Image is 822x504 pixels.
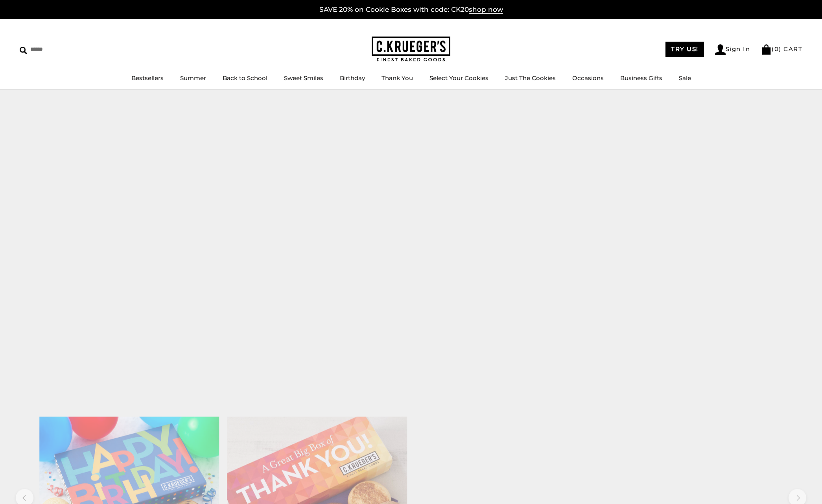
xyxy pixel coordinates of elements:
a: Sweet Smiles [284,74,323,82]
img: Account [715,44,726,55]
a: TRY US! [665,42,704,57]
a: Birthday [340,74,365,82]
a: Bestsellers [131,74,164,82]
a: Just The Cookies [505,74,556,82]
img: C.KRUEGER'S [372,37,450,62]
a: Select Your Cookies [429,74,488,82]
a: (0) CART [761,45,802,53]
a: Sale [679,74,691,82]
span: 0 [774,45,779,53]
img: Search [20,47,27,54]
a: Back to School [223,74,267,82]
a: Business Gifts [620,74,662,82]
a: Occasions [572,74,604,82]
input: Search [20,43,113,55]
span: shop now [469,5,503,14]
a: Summer [180,74,206,82]
a: SAVE 20% on Cookie Boxes with code: CK20shop now [319,5,503,14]
a: Sign In [715,44,750,55]
img: Bag [761,44,772,55]
a: Thank You [382,74,413,82]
